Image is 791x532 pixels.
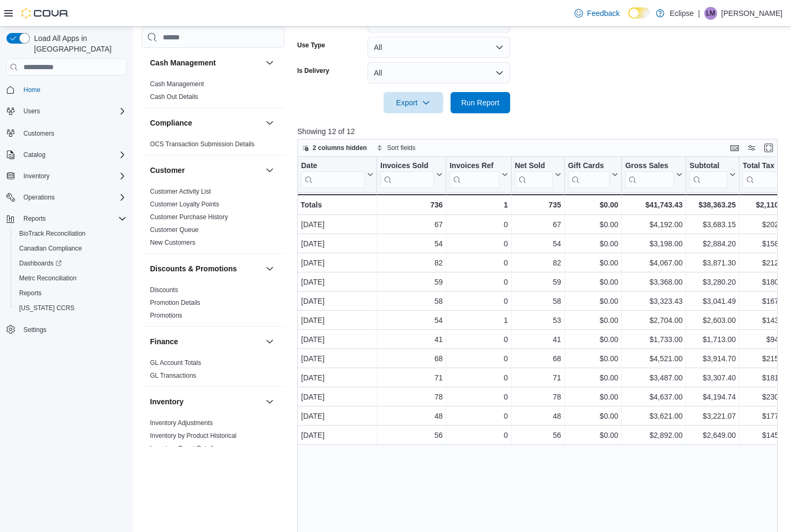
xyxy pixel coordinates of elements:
button: Operations [2,190,131,205]
span: Settings [19,323,127,336]
button: Keyboard shortcuts [728,142,741,154]
div: $0.00 [568,352,619,365]
div: $2,884.20 [689,237,736,250]
h3: Finance [150,336,178,347]
div: Total Tax [743,161,780,188]
button: Discounts & Promotions [263,262,276,275]
button: Reports [19,212,50,225]
span: [US_STATE] CCRS [19,304,74,312]
div: Date [301,161,365,171]
div: 0 [449,276,507,288]
a: Customer Queue [150,226,198,234]
div: Finance [141,356,285,386]
nav: Complex example [6,78,127,365]
div: 56 [515,429,561,442]
div: $158.63 [743,237,789,250]
div: $0.00 [568,314,619,327]
div: 67 [380,218,443,231]
span: Settings [23,326,46,334]
div: 41 [515,333,561,346]
div: Cash Management [141,78,285,107]
div: $3,221.07 [689,410,736,422]
div: Subtotal [689,161,727,188]
span: Metrc Reconciliation [15,272,127,285]
span: BioTrack Reconciliation [15,227,127,240]
div: 1 [449,198,507,211]
button: Compliance [150,118,261,128]
div: Customer [141,185,285,253]
button: Users [19,105,44,118]
span: Washington CCRS [15,302,127,314]
div: Compliance [141,138,285,155]
div: [DATE] [301,314,373,327]
p: | [698,7,700,20]
div: [DATE] [301,371,373,384]
h3: Customer [150,165,185,176]
div: $4,192.00 [625,218,682,231]
a: Feedback [570,3,624,24]
span: Reports [19,212,127,225]
button: 2 columns hidden [298,142,371,154]
div: Date [301,161,365,188]
button: Subtotal [689,161,736,188]
div: $4,521.00 [625,352,682,365]
div: $41,743.43 [625,198,682,211]
a: Canadian Compliance [15,242,86,255]
div: $3,280.20 [689,276,736,288]
div: $145.74 [743,429,789,442]
a: GL Account Totals [150,359,201,367]
div: 0 [449,333,507,346]
span: Home [19,83,127,96]
button: Gift Cards [568,161,618,188]
button: Metrc Reconciliation [11,271,131,286]
div: [DATE] [301,333,373,346]
div: $167.17 [743,295,789,307]
a: Settings [19,323,51,336]
div: 0 [449,371,507,384]
a: New Customers [150,239,195,246]
a: Cash Management [150,80,204,88]
span: Inventory [19,170,127,182]
div: $3,307.40 [689,371,736,384]
label: Is Delivery [297,66,329,75]
span: Canadian Compliance [19,244,82,253]
span: Inventory [23,172,49,180]
img: Cova [21,8,69,19]
span: Operations [23,193,55,202]
span: Sort fields [387,144,415,152]
a: Dashboards [11,256,131,271]
div: Lanai Monahan [704,7,717,20]
button: Total Tax [743,161,789,188]
a: Inventory Adjustments [150,419,213,427]
div: Subtotal [689,161,727,171]
a: BioTrack Reconciliation [15,227,90,240]
div: $177.20 [743,410,789,422]
div: [DATE] [301,352,373,365]
button: Run Report [451,92,510,113]
span: Feedback [587,8,620,19]
button: Compliance [263,117,276,129]
span: Reports [23,214,46,223]
button: Canadian Compliance [11,241,131,256]
span: Metrc Reconciliation [19,274,77,282]
div: $2,603.00 [689,314,736,327]
span: Operations [19,191,127,204]
div: $3,198.00 [625,237,682,250]
div: $2,704.00 [625,314,682,327]
span: Users [23,107,40,115]
div: 78 [515,390,561,403]
span: Export [390,92,437,113]
div: Discounts & Promotions [141,284,285,326]
div: [DATE] [301,295,373,307]
a: [US_STATE] CCRS [15,302,79,314]
div: Gift Cards [568,161,610,171]
div: $3,914.70 [689,352,736,365]
div: $143.23 [743,314,789,327]
a: Promotion Details [150,299,201,306]
span: LM [706,7,715,20]
div: [DATE] [301,276,373,288]
div: 0 [449,237,507,250]
button: Inventory [19,170,54,182]
div: 48 [380,410,443,422]
button: Invoices Ref [449,161,507,188]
